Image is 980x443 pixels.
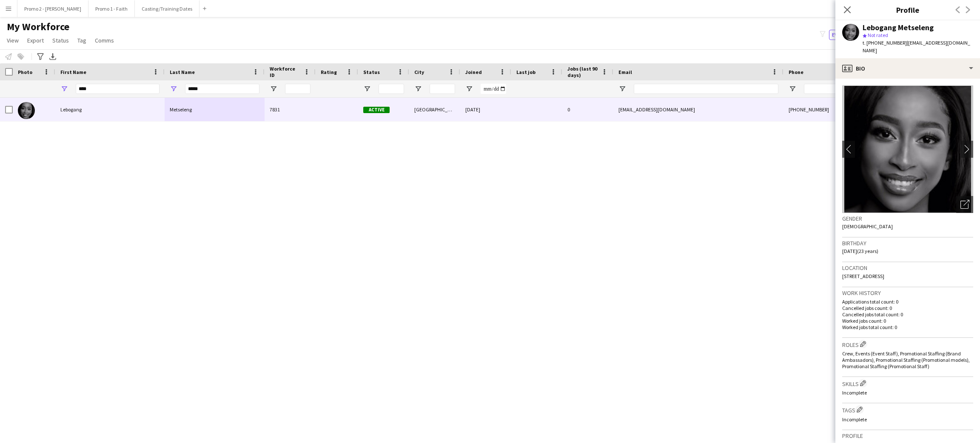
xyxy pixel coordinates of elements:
span: Photo [18,69,32,75]
button: Everyone11,102 [829,30,874,40]
button: Open Filter Menu [60,85,68,93]
input: Status Filter Input [379,84,404,94]
a: Status [49,35,72,46]
input: Joined Filter Input [481,84,506,94]
span: View [7,37,19,44]
span: | [EMAIL_ADDRESS][DOMAIN_NAME] [863,40,970,54]
input: Email Filter Input [634,84,778,94]
input: Workforce ID Filter Input [285,84,311,94]
div: [GEOGRAPHIC_DATA] [409,98,460,121]
button: Casting/Training Dates [135,0,199,17]
p: Worked jobs total count: 0 [842,324,973,330]
h3: Roles [842,340,973,349]
button: Open Filter Menu [618,85,626,93]
img: Lebogang Metseleng [18,102,35,119]
span: Jobs (last 90 days) [567,65,598,78]
span: Status [52,37,69,44]
span: [DATE] (23 years) [842,248,878,254]
span: [STREET_ADDRESS] [842,273,884,279]
p: Worked jobs count: 0 [842,318,973,324]
span: t. [PHONE_NUMBER] [863,40,907,46]
button: Open Filter Menu [465,85,473,93]
p: Cancelled jobs count: 0 [842,305,973,311]
app-action-btn: Advanced filters [35,51,46,62]
p: Incomplete [842,416,973,423]
input: Phone Filter Input [804,84,887,94]
span: Crew, Events (Event Staff), Promotional Staffing (Brand Ambassadors), Promotional Staffing (Promo... [842,350,970,369]
div: [DATE] [460,98,511,121]
p: Cancelled jobs total count: 0 [842,311,973,318]
button: Open Filter Menu [270,85,277,93]
p: Incomplete [842,389,973,396]
div: 7831 [265,98,316,121]
h3: Birthday [842,239,973,247]
span: Active [363,107,390,113]
input: City Filter Input [430,84,455,94]
span: Status [363,69,380,75]
input: Last Name Filter Input [185,84,259,94]
a: Tag [74,35,90,46]
h3: Gender [842,215,973,222]
h3: Profile [835,4,980,15]
h3: Tags [842,405,973,414]
h3: Skills [842,379,973,388]
div: [PHONE_NUMBER] [783,98,892,121]
h3: Profile [842,432,973,440]
span: Comms [95,37,114,44]
img: Crew avatar or photo [842,85,973,213]
button: Open Filter Menu [789,85,796,93]
input: First Name Filter Input [76,84,160,94]
span: Rating [321,69,337,75]
div: Lebogang [55,98,165,121]
span: City [414,69,424,75]
span: Workforce ID [270,65,300,78]
span: Last Name [170,69,195,75]
div: 0 [562,98,613,121]
span: Tag [77,37,86,44]
div: Metseleng [165,98,265,121]
span: [DEMOGRAPHIC_DATA] [842,223,893,230]
p: Applications total count: 0 [842,298,973,305]
div: Open photos pop-in [956,196,973,213]
button: Promo 1 - Faith [88,0,135,17]
button: Promo 2 - [PERSON_NAME] [17,0,88,17]
h3: Location [842,264,973,272]
app-action-btn: Export XLSX [48,51,58,62]
span: Email [618,69,632,75]
a: Comms [91,35,117,46]
button: Open Filter Menu [170,85,177,93]
span: Export [27,37,44,44]
div: Lebogang Metseleng [863,24,934,31]
span: Phone [789,69,803,75]
span: My Workforce [7,20,69,33]
div: Bio [835,58,980,79]
button: Open Filter Menu [414,85,422,93]
button: Open Filter Menu [363,85,371,93]
span: Joined [465,69,482,75]
a: Export [24,35,47,46]
span: Not rated [868,32,888,38]
span: First Name [60,69,86,75]
a: View [3,35,22,46]
span: Last job [516,69,536,75]
h3: Work history [842,289,973,297]
div: [EMAIL_ADDRESS][DOMAIN_NAME] [613,98,783,121]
